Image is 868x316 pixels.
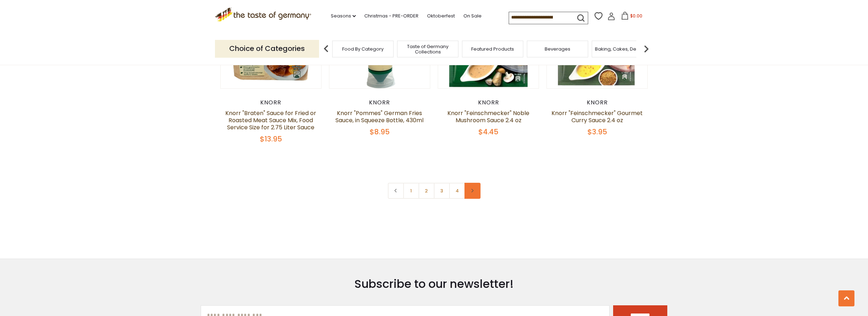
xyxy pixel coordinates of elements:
div: Knorr [220,99,322,106]
span: $0.00 [630,13,642,19]
a: Knorr "Pommes" German Fries Sauce, in Squeeze Bottle, 430ml [335,109,423,124]
a: Oktoberfest [427,12,455,20]
a: 3 [434,183,450,199]
a: Taste of Germany Collections [399,44,456,55]
span: $13.95 [260,134,282,144]
a: Seasons [331,12,356,20]
h3: Subscribe to our newsletter! [201,277,667,291]
img: previous arrow [319,42,333,56]
a: On Sale [463,12,482,20]
a: Baking, Cakes, Desserts [595,46,650,52]
span: $3.95 [587,127,607,137]
a: Knorr "Feinschmecker" Gourmet Curry Sauce 2.4 oz [551,109,643,124]
div: Knorr [329,99,431,106]
a: 4 [449,183,465,199]
a: 1 [403,183,419,199]
a: Christmas - PRE-ORDER [364,12,418,20]
p: Choice of Categories [215,40,319,57]
div: Knorr [438,99,539,106]
a: Knorr "Feinschmecker" Noble Mushroom Sauce 2.4 oz [447,109,529,124]
button: $0.00 [617,12,647,22]
span: $8.95 [370,127,390,137]
a: Food By Category [342,46,384,52]
a: Knorr "Braten" Sauce for Fried or Roasted Meat Sauce Mix, Food Service Size for 2.75 Liter Sauce [225,109,316,131]
a: Beverages [545,46,570,52]
a: 2 [418,183,435,199]
div: Knorr [546,99,648,106]
span: $4.45 [478,127,498,137]
a: Featured Products [471,46,514,52]
img: next arrow [639,42,653,56]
